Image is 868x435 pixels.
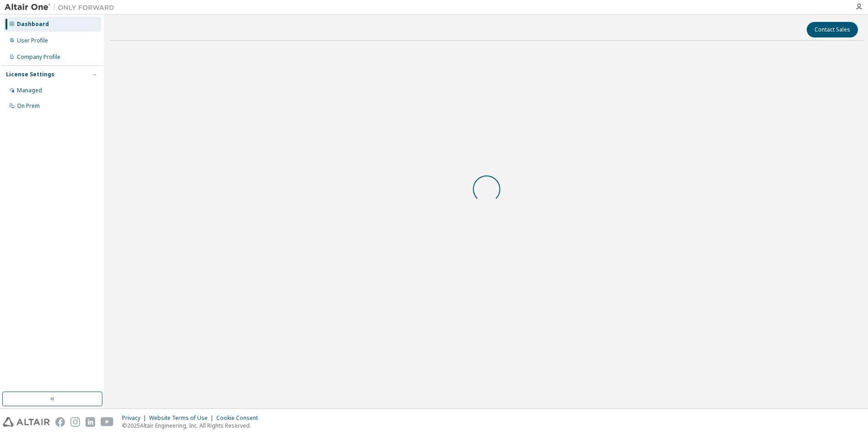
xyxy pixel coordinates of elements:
button: Contact Sales [807,22,858,37]
div: On Prem [17,102,40,110]
div: User Profile [17,37,48,44]
div: Dashboard [17,21,49,28]
div: Privacy [122,414,149,422]
div: Company Profile [17,53,60,61]
img: altair_logo.svg [3,417,50,427]
p: © 2025 Altair Engineering, Inc. All Rights Reserved. [122,422,263,430]
div: Website Terms of Use [149,414,216,422]
img: facebook.svg [55,417,65,427]
img: instagram.svg [70,417,80,427]
div: Managed [17,87,42,94]
img: Altair One [5,3,119,12]
div: Cookie Consent [216,414,263,422]
div: License Settings [6,71,54,78]
img: linkedin.svg [86,417,95,427]
img: youtube.svg [101,417,114,427]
